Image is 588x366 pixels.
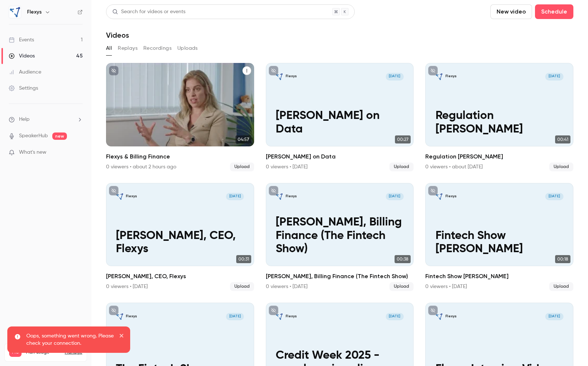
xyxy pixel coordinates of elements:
h6: Flexys [27,8,42,16]
button: unpublished [428,186,438,195]
p: Regulation [PERSON_NAME] [436,109,563,136]
div: 0 viewers • [DATE] [106,283,148,290]
div: Audience [9,68,41,76]
a: James Hill, CEO, FlexysFlexys[DATE][PERSON_NAME], CEO, Flexys00:31[PERSON_NAME], CEO, Flexys0 vie... [106,183,254,291]
img: Credit Week 2025 - panel session clip [276,313,283,320]
button: Replays [118,42,137,54]
span: new [52,132,67,140]
button: New video [490,4,532,19]
p: [PERSON_NAME], Billing Finance (The Fintech Show) [276,216,404,256]
li: Flexys & Billing Finance [106,63,254,171]
p: Flexys [445,194,457,199]
button: unpublished [428,306,438,315]
span: 00:38 [395,255,411,263]
span: [DATE] [386,193,404,200]
h2: [PERSON_NAME], Billing Finance (The Fintech Show) [266,272,414,281]
button: unpublished [269,186,278,195]
p: Flexys [126,194,137,199]
div: 0 viewers • [DATE] [266,283,308,290]
section: Videos [106,4,573,362]
span: Upload [549,163,573,171]
p: Oops, something went wrong. Please check your connection. [26,332,114,347]
button: Schedule [535,4,573,19]
li: James Hill on Data [266,63,414,171]
div: 0 viewers • about [DATE] [425,163,483,171]
button: unpublished [269,306,278,315]
h2: Regulation [PERSON_NAME] [425,152,573,161]
span: [DATE] [545,193,563,200]
button: All [106,42,112,54]
button: unpublished [269,66,278,75]
img: Flexys Interview Video [436,313,443,320]
a: Regulation Jemma HollandFlexys[DATE]Regulation [PERSON_NAME]00:41Regulation [PERSON_NAME]0 viewer... [425,63,573,171]
img: James Hill on Data [276,73,283,80]
img: The Fintech Show [116,313,123,320]
span: [DATE] [545,73,563,80]
button: Uploads [177,42,198,54]
span: Upload [230,282,254,291]
img: Jemma Holland, Billing Finance (The Fintech Show) [276,193,283,200]
span: [DATE] [545,313,563,320]
button: unpublished [109,66,118,75]
span: [DATE] [226,313,244,320]
span: Upload [389,282,414,291]
img: James Hill, CEO, Flexys [116,193,123,200]
p: Flexys [445,74,457,79]
p: Flexys [286,194,297,199]
p: [PERSON_NAME], CEO, Flexys [116,229,244,256]
span: Upload [389,163,414,171]
div: Search for videos or events [112,8,185,16]
span: [DATE] [386,313,404,320]
span: What's new [19,149,46,156]
h2: Flexys & Billing Finance [106,152,254,161]
div: 0 viewers • [DATE] [425,283,467,290]
li: Regulation Jemma Holland [425,63,573,171]
li: Fintech Show James Numbers [425,183,573,291]
span: Upload [230,163,254,171]
img: Fintech Show James Numbers [436,193,443,200]
p: Flexys [126,314,137,319]
span: 00:27 [395,135,411,143]
p: [PERSON_NAME] on Data [276,109,404,136]
p: Flexys [286,314,297,319]
button: unpublished [109,306,118,315]
span: 00:31 [236,255,251,263]
p: Flexys [445,314,457,319]
a: James Hill on DataFlexys[DATE][PERSON_NAME] on Data00:27[PERSON_NAME] on Data0 viewers • [DATE]Up... [266,63,414,171]
div: Events [9,36,34,44]
h2: [PERSON_NAME], CEO, Flexys [106,272,254,281]
span: Help [19,116,30,123]
button: unpublished [109,186,118,195]
h2: Fintech Show [PERSON_NAME] [425,272,573,281]
span: [DATE] [386,73,404,80]
img: Regulation Jemma Holland [436,73,443,80]
div: 0 viewers • [DATE] [266,163,308,171]
a: Fintech Show James NumbersFlexys[DATE]Fintech Show [PERSON_NAME]00:18Fintech Show [PERSON_NAME]0 ... [425,183,573,291]
h1: Videos [106,31,129,40]
a: 04:57Flexys & Billing Finance0 viewers • about 2 hours agoUpload [106,63,254,171]
li: James Hill, CEO, Flexys [106,183,254,291]
div: Settings [9,85,38,92]
button: Recordings [143,42,171,54]
div: 0 viewers • about 2 hours ago [106,163,176,171]
p: Fintech Show [PERSON_NAME] [436,229,563,256]
a: SpeakerHub [19,132,48,140]
img: Flexys [9,6,21,18]
h2: [PERSON_NAME] on Data [266,152,414,161]
div: Videos [9,52,35,60]
p: Flexys [286,74,297,79]
span: 04:57 [235,135,251,143]
button: unpublished [428,66,438,75]
span: [DATE] [226,193,244,200]
span: 00:41 [555,135,570,143]
button: close [119,332,124,341]
span: 00:18 [555,255,570,263]
li: help-dropdown-opener [9,116,83,123]
a: Jemma Holland, Billing Finance (The Fintech Show)Flexys[DATE][PERSON_NAME], Billing Finance (The ... [266,183,414,291]
li: Jemma Holland, Billing Finance (The Fintech Show) [266,183,414,291]
span: Upload [549,282,573,291]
